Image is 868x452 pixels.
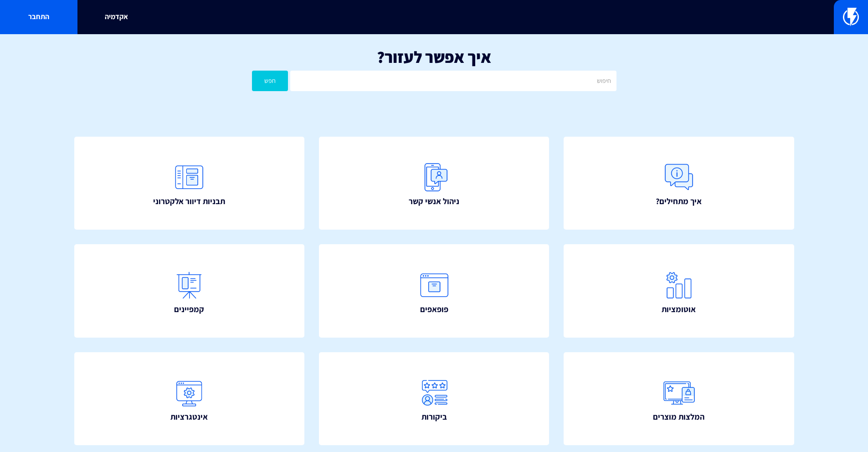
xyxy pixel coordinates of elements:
button: חפש [252,71,288,91]
span: אוטומציות [662,303,696,315]
h1: איך אפשר לעזור? [14,48,854,66]
a: ביקורות [319,352,550,446]
span: תבניות דיוור אלקטרוני [153,195,225,207]
a: המלצות מוצרים [564,352,794,446]
a: איך מתחילים? [564,137,794,230]
span: קמפיינים [174,303,204,315]
span: אינטגרציות [170,411,208,423]
a: קמפיינים [74,244,305,338]
a: ניהול אנשי קשר [319,137,550,230]
span: המלצות מוצרים [653,411,704,423]
a: פופאפים [319,244,550,338]
a: תבניות דיוור אלקטרוני [74,137,305,230]
span: פופאפים [420,303,448,315]
span: ביקורות [421,411,447,423]
span: ניהול אנשי קשר [409,195,459,207]
a: אינטגרציות [74,352,305,446]
input: חיפוש [290,71,616,91]
a: אוטומציות [564,244,794,338]
span: איך מתחילים? [656,195,702,207]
